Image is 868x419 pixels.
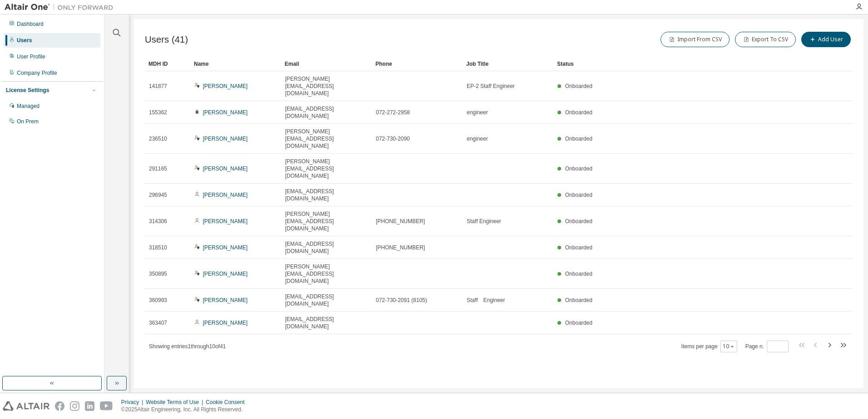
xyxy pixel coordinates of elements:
[203,244,248,251] a: [PERSON_NAME]
[565,297,592,303] span: Onboarded
[467,218,501,225] span: Staff Engineer
[565,320,592,326] span: Onboarded
[467,135,488,142] span: engineer
[745,341,789,352] span: Page n.
[285,263,368,285] span: [PERSON_NAME][EMAIL_ADDRESS][DOMAIN_NAME]
[70,401,79,411] img: instagram.svg
[121,406,250,414] p: © 2025 Altair Engineering, Inc. All Rights Reserved.
[285,105,368,120] span: [EMAIL_ADDRESS][DOMAIN_NAME]
[285,128,368,150] span: [PERSON_NAME][EMAIL_ADDRESS][DOMAIN_NAME]
[203,109,248,116] a: [PERSON_NAME]
[681,341,737,352] span: Items per page
[376,109,410,116] span: 072-272-2958
[285,240,368,255] span: [EMAIL_ADDRESS][DOMAIN_NAME]
[148,57,187,71] div: MDH ID
[376,135,410,142] span: 072-730-2090
[17,118,39,125] div: On Prem
[466,57,550,71] div: Job Title
[285,57,368,71] div: Email
[6,87,49,94] div: License Settings
[85,401,94,411] img: linkedin.svg
[285,293,368,307] span: [EMAIL_ADDRESS][DOMAIN_NAME]
[17,69,57,77] div: Company Profile
[285,158,368,180] span: [PERSON_NAME][EMAIL_ADDRESS][DOMAIN_NAME]
[467,297,505,304] span: Staff Engineer
[661,32,730,47] button: Import From CSV
[203,136,248,142] a: [PERSON_NAME]
[17,53,45,60] div: User Profile
[285,316,368,330] span: [EMAIL_ADDRESS][DOMAIN_NAME]
[203,166,248,172] a: [PERSON_NAME]
[723,343,735,350] button: 10
[565,192,592,198] span: Onboarded
[565,244,592,251] span: Onboarded
[203,271,248,277] a: [PERSON_NAME]
[375,57,459,71] div: Phone
[376,297,427,304] span: 072-730-2091 (8105)
[203,83,248,89] a: [PERSON_NAME]
[194,57,277,71] div: Name
[565,109,592,116] span: Onboarded
[376,218,425,225] span: [PHONE_NUMBER]
[801,32,851,47] button: Add User
[203,192,248,198] a: [PERSON_NAME]
[17,37,32,44] div: Users
[203,297,248,303] a: [PERSON_NAME]
[149,270,167,278] span: 350895
[467,83,515,90] span: EP-2 Staff Engineer
[285,188,368,202] span: [EMAIL_ADDRESS][DOMAIN_NAME]
[203,320,248,326] a: [PERSON_NAME]
[3,401,49,411] img: altair_logo.svg
[17,20,44,28] div: Dashboard
[565,271,592,277] span: Onboarded
[55,401,64,411] img: facebook.svg
[146,399,206,406] div: Website Terms of Use
[376,244,425,251] span: [PHONE_NUMBER]
[149,244,167,251] span: 318510
[565,166,592,172] span: Onboarded
[149,297,167,304] span: 360993
[149,218,167,225] span: 314306
[557,57,805,71] div: Status
[735,32,796,47] button: Export To CSV
[206,399,250,406] div: Cookie Consent
[203,218,248,224] a: [PERSON_NAME]
[565,136,592,142] span: Onboarded
[121,399,146,406] div: Privacy
[149,135,167,142] span: 236510
[149,343,226,350] span: Showing entries 1 through 10 of 41
[467,109,488,116] span: engineer
[149,191,167,199] span: 296945
[149,109,167,116] span: 155362
[17,102,39,110] div: Managed
[145,34,188,45] span: Users (41)
[149,83,167,90] span: 141877
[149,165,167,172] span: 291165
[285,210,368,232] span: [PERSON_NAME][EMAIL_ADDRESS][DOMAIN_NAME]
[565,218,592,224] span: Onboarded
[100,401,113,411] img: youtube.svg
[5,3,118,12] img: Altair One
[149,319,167,326] span: 363407
[285,75,368,97] span: [PERSON_NAME][EMAIL_ADDRESS][DOMAIN_NAME]
[565,83,592,89] span: Onboarded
